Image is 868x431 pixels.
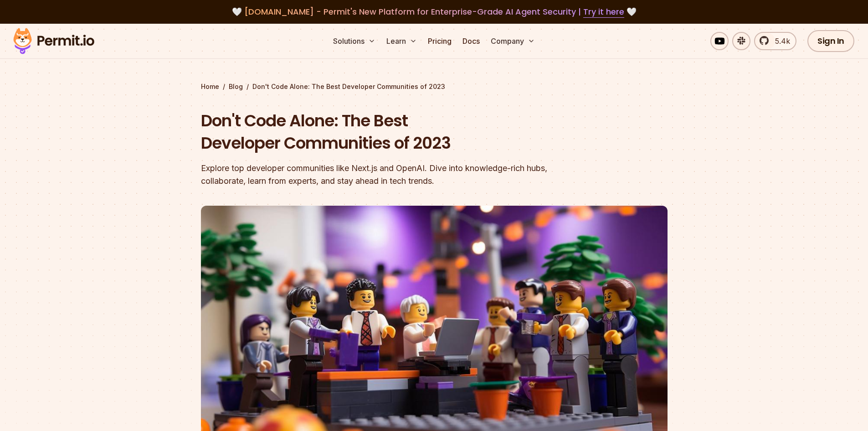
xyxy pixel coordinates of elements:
[201,82,219,91] a: Home
[329,32,379,50] button: Solutions
[383,32,421,50] button: Learn
[9,26,98,57] img: Permit logo
[487,32,539,50] button: Company
[201,109,551,155] h1: Don't Code Alone: The Best Developer Communities of 2023
[583,6,624,18] a: Try it here
[201,162,551,187] div: Explore top developer communities like Next.js and OpenAI. Dive into knowledge-rich hubs, collabo...
[459,32,483,50] a: Docs
[807,30,854,52] a: Sign In
[770,36,790,47] span: 5.4k
[22,5,846,18] div: 🤍 🤍
[244,6,624,17] span: [DOMAIN_NAME] - Permit's New Platform for Enterprise-Grade AI Agent Security |
[229,82,243,91] a: Blog
[754,32,796,50] a: 5.4k
[201,82,668,91] div: / /
[424,32,455,50] a: Pricing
